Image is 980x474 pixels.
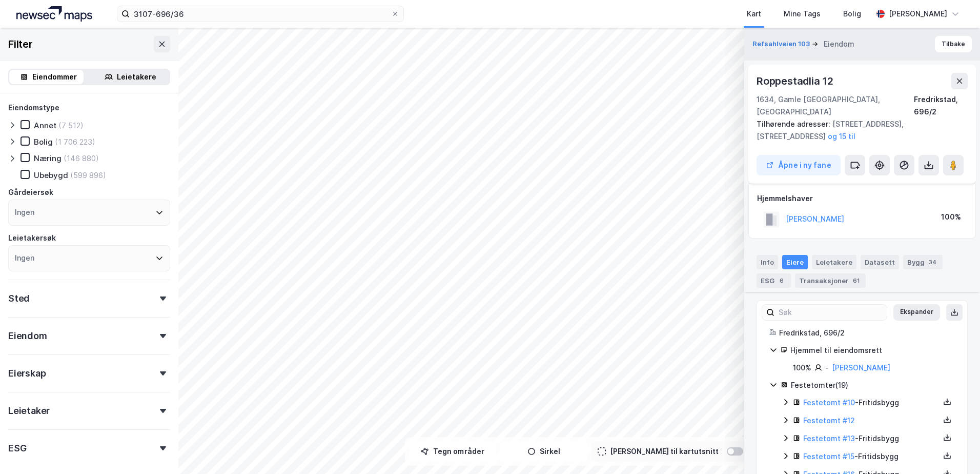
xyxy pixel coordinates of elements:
div: ESG [757,273,791,288]
button: Sirkel [500,441,587,462]
div: Eiendommer [32,71,77,83]
div: (1 706 223) [55,137,95,147]
div: Eierskap [8,367,46,380]
div: 100% [793,362,811,374]
a: Festetomt #12 [803,416,855,425]
div: 61 [851,275,862,286]
div: Datasett [861,255,899,269]
div: 34 [927,257,938,267]
div: Filter [8,36,33,52]
div: 100% [941,211,961,223]
div: Ingen [15,206,34,219]
div: Info [757,255,778,269]
div: Roppestadlia 12 [757,73,835,89]
a: Festetomt #13 [803,434,855,443]
div: Leietakere [812,255,856,269]
div: Eiendom [8,330,47,342]
div: (7 512) [58,121,84,130]
button: Refsahlveien 103 [752,39,812,49]
div: Leietakere [117,71,156,83]
input: Søk på adresse, matrikkel, gårdeiere, leietakere eller personer [130,6,391,22]
div: Gårdeiersøk [8,186,53,199]
button: Åpne i ny fane [757,155,841,175]
div: Mine Tags [784,8,821,20]
a: Festetomt #15 [803,452,854,461]
div: Hjemmelshaver [757,192,967,205]
div: Eiendomstype [8,102,59,114]
div: Eiendom [824,38,854,50]
div: Bygg [903,255,943,269]
div: Bolig [843,8,861,20]
div: Kontrollprogram for chat [929,425,980,474]
div: Leietakersøk [8,232,56,244]
input: Søk [774,305,887,320]
div: 6 [777,275,787,286]
div: Leietaker [8,405,50,417]
div: - [825,362,829,374]
div: - Fritidsbygg [803,432,940,445]
div: [STREET_ADDRESS], [STREET_ADDRESS] [757,118,959,143]
a: [PERSON_NAME] [832,363,890,372]
div: Sted [8,292,30,305]
div: [PERSON_NAME] til kartutsnitt [610,445,719,458]
div: Eiere [782,255,808,269]
div: Kart [747,8,761,20]
button: Ekspander [893,304,940,321]
div: - Fritidsbygg [803,450,940,463]
div: Festetomter ( 19 ) [791,379,955,391]
div: (146 880) [64,153,99,163]
div: 1634, Gamle [GEOGRAPHIC_DATA], [GEOGRAPHIC_DATA] [757,93,914,118]
div: (599 896) [70,170,106,180]
div: Transaksjoner [795,273,866,288]
span: Tilhørende adresser: [757,120,832,128]
button: Tegn områder [409,441,496,462]
div: Ubebygd [34,170,68,180]
div: Fredrikstad, 696/2 [779,327,955,339]
div: - Fritidsbygg [803,397,940,409]
div: Annet [34,121,56,130]
iframe: Chat Widget [929,425,980,474]
button: Tilbake [935,36,972,52]
a: Festetomt #10 [803,398,855,407]
div: Næring [34,153,62,163]
img: logo.a4113a55bc3d86da70a041830d287a7e.svg [16,6,92,22]
div: [PERSON_NAME] [889,8,947,20]
div: ESG [8,442,26,455]
div: Ingen [15,252,34,264]
div: Fredrikstad, 696/2 [914,93,968,118]
div: Bolig [34,137,53,147]
div: Hjemmel til eiendomsrett [790,344,955,357]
